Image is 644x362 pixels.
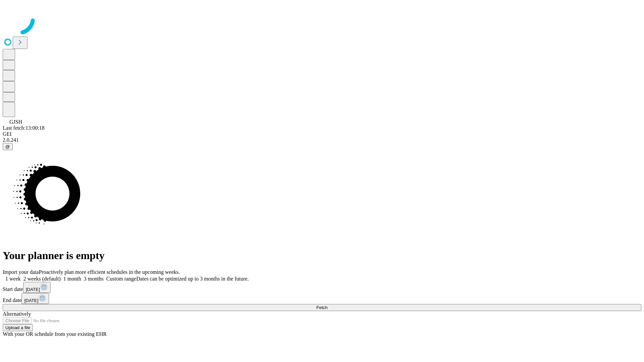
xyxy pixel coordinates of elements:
[3,131,641,137] div: GEI
[3,249,641,262] h1: Your planner is empty
[63,276,81,282] span: 1 month
[3,324,33,331] button: Upload a file
[3,137,641,143] div: 2.0.241
[106,276,136,282] span: Custom range
[3,143,13,150] button: @
[5,276,21,282] span: 1 week
[84,276,104,282] span: 3 months
[3,311,31,317] span: Alternatively
[316,305,327,310] span: Fetch
[3,293,641,304] div: End date
[26,287,40,292] span: [DATE]
[136,276,249,282] span: Dates can be optimized up to 3 months in the future.
[3,125,45,131] span: Last fetch: 13:00:18
[3,282,641,293] div: Start date
[5,144,10,149] span: @
[23,282,51,293] button: [DATE]
[21,293,49,304] button: [DATE]
[3,269,39,275] span: Import your data
[3,331,107,337] span: With your OR schedule from your existing EHR
[23,276,61,282] span: 2 weeks (default)
[39,269,180,275] span: Proactively plan more efficient schedules in the upcoming weeks.
[24,298,38,303] span: [DATE]
[9,119,22,125] span: GJSH
[3,304,641,311] button: Fetch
